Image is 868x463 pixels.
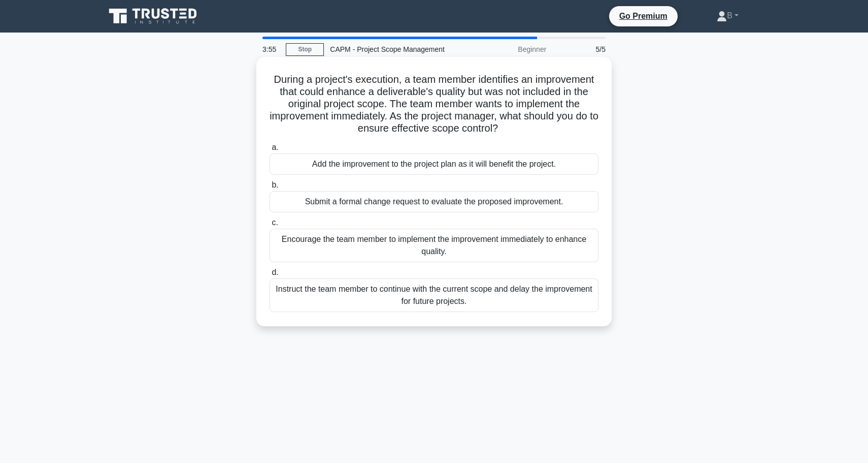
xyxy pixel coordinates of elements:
[270,191,598,212] div: Submit a formal change request to evaluate the proposed improvement.
[463,39,552,59] div: Beginner
[256,39,286,59] div: 3:55
[270,229,598,262] div: Encourage the team member to implement the improvement immediately to enhance quality.
[270,153,598,175] div: Add the improvement to the project plan as it will benefit the project.
[324,39,463,59] div: CAPM - Project Scope Management
[272,268,278,276] span: d.
[692,6,763,26] a: B
[552,39,612,59] div: 5/5
[272,218,278,227] span: c.
[269,73,599,135] h5: During a project's execution, a team member identifies an improvement that could enhance a delive...
[286,43,324,56] a: Stop
[613,10,674,22] a: Go Premium
[272,180,278,189] span: b.
[270,279,598,312] div: Instruct the team member to continue with the current scope and delay the improvement for future ...
[272,143,278,151] span: a.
